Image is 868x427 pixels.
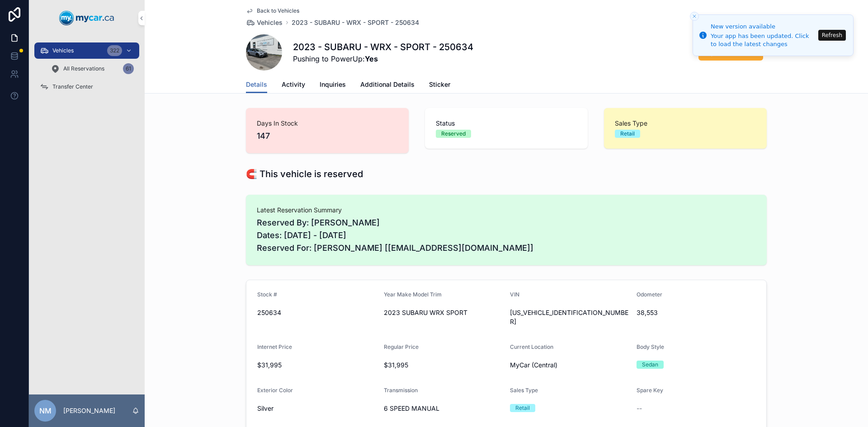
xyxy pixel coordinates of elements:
[257,308,377,317] span: 250634
[637,291,662,298] span: Odometer
[246,76,267,94] a: Details
[292,18,419,27] a: 2023 - SUBARU - WRX - SPORT - 250634
[29,36,145,107] div: scrollable content
[711,32,816,48] div: Your app has been updated. Click to load the latest changes
[320,80,346,89] span: Inquiries
[515,404,530,412] div: Retail
[293,41,473,53] h1: 2023 - SUBARU - WRX - SPORT - 250634
[320,76,346,94] a: Inquiries
[293,53,473,64] span: Pushing to PowerUp:
[690,12,699,21] button: Close toast
[246,80,267,89] span: Details
[257,206,756,215] span: Latest Reservation Summary
[637,404,642,413] span: --
[45,61,139,77] a: All Reservations61
[107,45,122,56] div: 322
[59,11,114,25] img: App logo
[642,361,658,369] div: Sedan
[246,18,283,27] a: Vehicles
[510,387,538,394] span: Sales Type
[246,7,299,14] a: Back to Vehicles
[510,343,553,350] span: Current Location
[257,18,283,27] span: Vehicles
[360,80,415,89] span: Additional Details
[52,47,74,54] span: Vehicles
[39,405,52,416] span: NM
[63,65,104,72] span: All Reservations
[34,79,139,95] a: Transfer Center
[257,291,277,298] span: Stock #
[510,291,519,298] span: VIN
[429,80,450,89] span: Sticker
[246,168,363,180] h1: 🧲 This vehicle is reserved
[510,361,557,370] span: MyCar (Central)
[257,7,299,14] span: Back to Vehicles
[282,76,305,94] a: Activity
[637,308,756,317] span: 38,553
[637,343,664,350] span: Body Style
[384,404,503,413] span: 6 SPEED MANUAL
[384,361,503,370] span: $31,995
[257,361,377,370] span: $31,995
[52,83,93,90] span: Transfer Center
[123,63,134,74] div: 61
[711,22,816,31] div: New version available
[818,30,846,41] button: Refresh
[365,54,378,63] strong: Yes
[257,387,293,394] span: Exterior Color
[384,291,442,298] span: Year Make Model Trim
[34,42,139,59] a: Vehicles322
[257,343,292,350] span: Internet Price
[510,308,629,326] span: [US_VEHICLE_IDENTIFICATION_NUMBER]
[282,80,305,89] span: Activity
[257,404,274,413] span: Silver
[257,119,398,128] span: Days In Stock
[63,406,115,415] p: [PERSON_NAME]
[620,130,635,138] div: Retail
[615,119,756,128] span: Sales Type
[436,119,577,128] span: Status
[429,76,450,94] a: Sticker
[384,343,419,350] span: Regular Price
[441,130,466,138] div: Reserved
[384,308,503,317] span: 2023 SUBARU WRX SPORT
[384,387,418,394] span: Transmission
[360,76,415,94] a: Additional Details
[637,387,663,394] span: Spare Key
[257,216,756,254] span: Reserved By: [PERSON_NAME] Dates: [DATE] - [DATE] Reserved For: [PERSON_NAME] [[EMAIL_ADDRESS][DO...
[257,130,398,142] span: 147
